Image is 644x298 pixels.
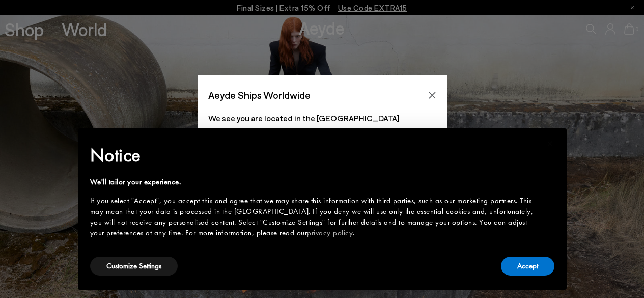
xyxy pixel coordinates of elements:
[208,112,436,124] p: We see you are located in the [GEOGRAPHIC_DATA]
[501,257,554,276] button: Accept
[90,196,538,238] div: If you select "Accept", you accept this and agree that we may share this information with third p...
[90,257,178,276] button: Customize Settings
[547,136,553,151] span: ×
[538,131,563,156] button: Close this notice
[307,228,353,238] a: privacy policy
[90,142,538,169] h2: Notice
[90,177,538,187] div: We'll tailor your experience.
[425,88,440,103] button: Close
[208,86,311,104] span: Aeyde Ships Worldwide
